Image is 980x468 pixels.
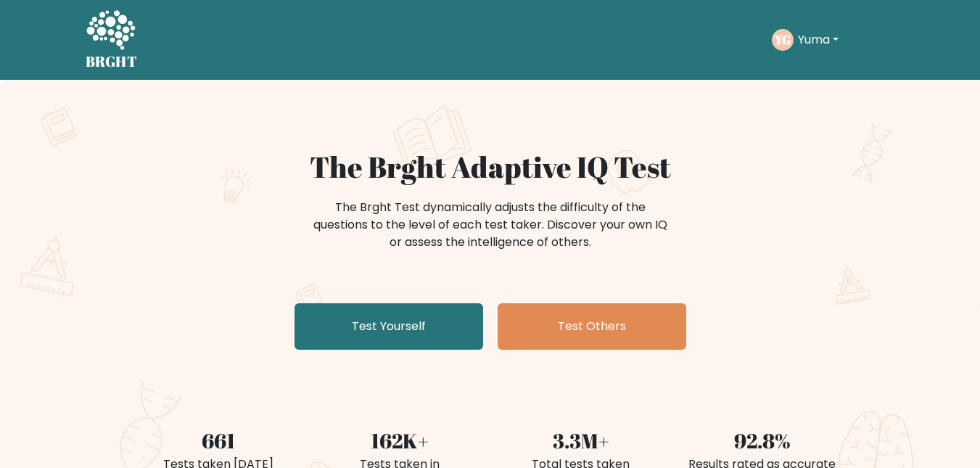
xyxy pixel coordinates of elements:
[86,6,138,74] a: BRGHT
[136,149,844,184] h1: The Brght Adaptive IQ Test
[309,199,672,251] div: The Brght Test dynamically adjusts the difficulty of the questions to the level of each test take...
[136,425,300,456] div: 661
[86,53,138,70] h5: BRGHT
[499,425,663,456] div: 3.3M+
[774,31,791,48] text: YG
[498,303,686,350] a: Test Others
[680,425,844,456] div: 92.8%
[794,30,843,49] button: Yuma
[318,425,482,456] div: 162K+
[295,303,483,350] a: Test Yourself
